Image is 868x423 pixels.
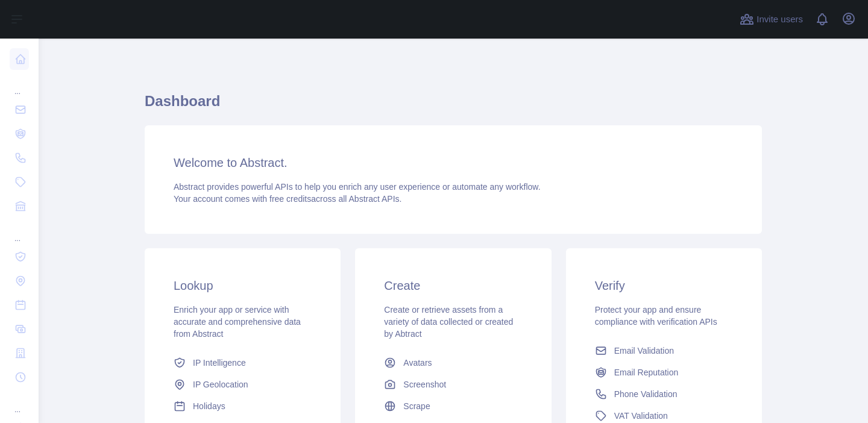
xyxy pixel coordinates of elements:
h3: Verify [595,277,733,294]
a: Email Validation [590,340,738,362]
span: Phone Validation [614,388,678,400]
span: Create or retrieve assets from a variety of data collected or created by Abtract [384,305,513,339]
span: free credits [269,194,311,204]
h1: Dashboard [145,92,762,121]
span: IP Geolocation [193,378,248,390]
div: ... [10,390,29,415]
a: Email Reputation [590,362,738,383]
span: Your account comes with across all Abstract APIs. [174,194,401,204]
a: IP Geolocation [169,374,316,395]
span: Email Reputation [614,366,679,378]
a: Holidays [169,395,316,417]
a: Scrape [379,395,527,417]
h3: Welcome to Abstract. [174,154,733,171]
button: Invite users [737,10,805,29]
div: ... [10,219,29,243]
a: IP Intelligence [169,352,316,374]
span: Avatars [403,357,432,369]
div: ... [10,72,29,96]
h3: Create [384,277,522,294]
span: Holidays [193,400,225,412]
span: VAT Validation [614,410,668,422]
span: Abstract provides powerful APIs to help you enrich any user experience or automate any workflow. [174,182,541,192]
span: Protect your app and ensure compliance with verification APIs [595,305,717,327]
span: Screenshot [403,378,446,390]
span: Enrich your app or service with accurate and comprehensive data from Abstract [174,305,301,339]
h3: Lookup [174,277,312,294]
span: Email Validation [614,345,674,357]
a: Phone Validation [590,383,738,405]
a: Avatars [379,352,527,374]
span: Invite users [756,13,803,27]
span: IP Intelligence [193,357,246,369]
span: Scrape [403,400,430,412]
a: Screenshot [379,374,527,395]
